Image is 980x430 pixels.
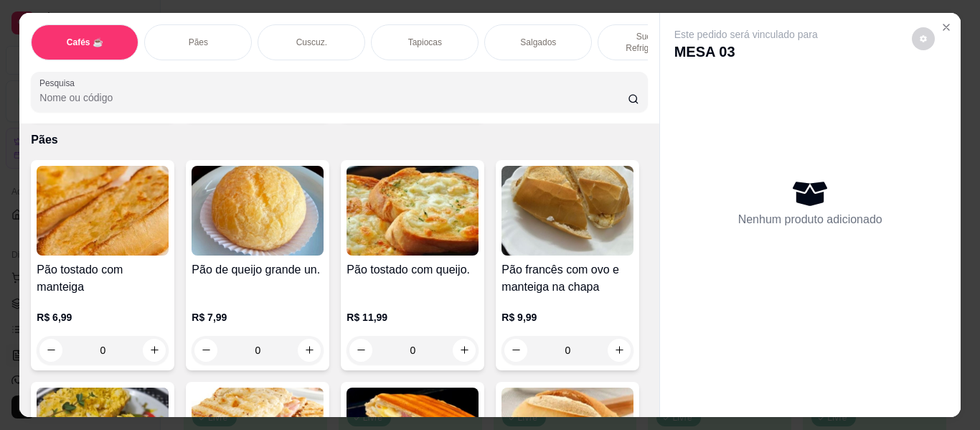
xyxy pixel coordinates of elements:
p: R$ 9,99 [501,310,633,324]
button: increase-product-quantity [298,339,321,362]
button: increase-product-quantity [453,339,476,362]
h4: Pão tostado com queijo. [347,261,479,279]
p: Cafés ☕ [67,37,103,48]
button: decrease-product-quantity [349,339,372,362]
p: R$ 7,99 [192,310,324,324]
p: Pães [31,131,647,149]
p: Este pedido será vinculado para [674,27,818,42]
img: product-image [192,166,324,256]
img: product-image [37,166,169,256]
p: R$ 11,99 [347,310,479,324]
input: Pesquisa [39,90,628,105]
button: increase-product-quantity [608,339,631,362]
p: Pães [189,37,208,48]
button: decrease-product-quantity [912,27,935,50]
p: MESA 03 [674,42,818,62]
p: Cuscuz. [296,37,327,48]
button: increase-product-quantity [143,339,166,362]
button: decrease-product-quantity [194,339,217,362]
p: Nenhum produto adicionado [738,211,882,228]
h4: Pão de queijo grande un. [192,261,324,279]
img: product-image [501,166,633,256]
h4: Pão francês com ovo e manteiga na chapa [501,261,633,296]
button: decrease-product-quantity [39,339,62,362]
p: Salgados [520,37,556,48]
img: product-image [347,166,479,256]
p: Tapiocas [408,37,442,48]
p: Sucos e Refrigerantes [610,31,693,54]
button: decrease-product-quantity [504,339,527,362]
p: R$ 6,99 [37,310,169,324]
label: Pesquisa [39,77,80,89]
h4: Pão tostado com manteiga [37,261,169,296]
button: Close [935,16,958,39]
